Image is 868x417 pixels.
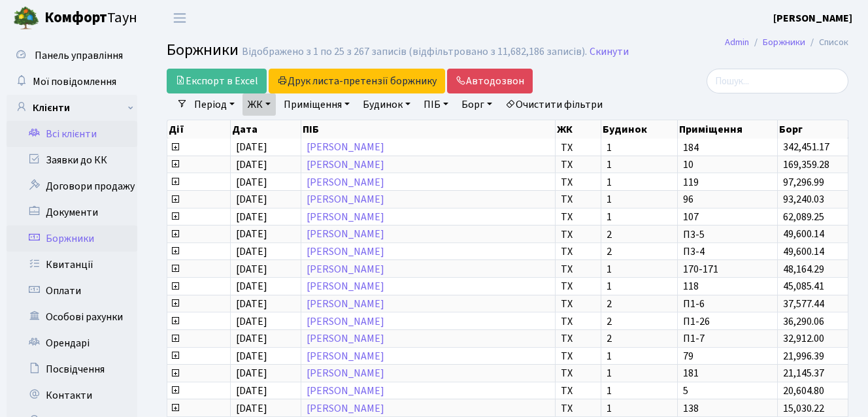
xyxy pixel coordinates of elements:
li: Список [805,35,848,50]
span: [DATE] [236,331,267,346]
span: [DATE] [236,227,267,242]
b: Комфорт [44,7,107,28]
span: П1-7 [683,333,773,344]
a: [PERSON_NAME] [307,262,384,276]
span: 5 [683,386,773,396]
a: Борг [456,93,497,116]
span: 118 [683,281,773,292]
a: [PERSON_NAME] [773,10,852,26]
span: [DATE] [236,314,267,329]
span: 1 [607,281,672,292]
span: 1 [607,386,672,396]
span: 184 [683,142,773,153]
span: ТХ [561,264,595,275]
span: Таун [44,7,137,29]
a: Очистити фільтри [500,93,608,116]
span: 96 [683,194,773,205]
span: Панель управління [35,48,123,63]
span: 15,030.22 [783,401,824,416]
span: 1 [607,177,672,188]
a: [PERSON_NAME] [307,227,384,242]
a: [PERSON_NAME] [307,158,384,172]
a: Приміщення [278,93,355,116]
th: Будинок [601,120,678,139]
span: П1-6 [683,299,773,309]
th: Приміщення [678,120,778,139]
span: 2 [607,246,672,257]
span: 170-171 [683,264,773,275]
span: Боржники [167,39,239,61]
span: [DATE] [236,349,267,363]
span: 169,359.28 [783,158,829,172]
span: [DATE] [236,297,267,311]
img: logo.png [13,5,39,31]
b: [PERSON_NAME] [773,11,852,25]
span: [DATE] [236,384,267,398]
a: Боржники [763,35,805,49]
a: ПІБ [418,93,454,116]
a: Будинок [358,93,416,116]
span: [DATE] [236,244,267,259]
a: Автодозвон [447,69,533,93]
a: [PERSON_NAME] [307,210,384,224]
a: Період [189,93,240,116]
span: 79 [683,351,773,361]
span: ТХ [561,194,595,205]
a: [PERSON_NAME] [307,366,384,380]
span: П3-4 [683,246,773,257]
span: 62,089.25 [783,210,824,224]
a: Особові рахунки [7,304,137,330]
span: ТХ [561,142,595,153]
a: ЖК [242,93,276,116]
a: [PERSON_NAME] [307,192,384,207]
span: П3-5 [683,229,773,240]
nav: breadcrumb [705,29,868,56]
a: [PERSON_NAME] [307,331,384,346]
a: Мої повідомлення [7,69,137,95]
span: 10 [683,159,773,170]
a: [PERSON_NAME] [307,175,384,190]
span: П1-26 [683,316,773,327]
span: 97,296.99 [783,175,824,190]
span: 20,604.80 [783,384,824,398]
th: ЖК [556,120,601,139]
a: Орендарі [7,330,137,356]
span: ТХ [561,299,595,309]
span: ТХ [561,159,595,170]
a: Документи [7,199,137,225]
span: ТХ [561,177,595,188]
span: ТХ [561,246,595,257]
span: ТХ [561,386,595,396]
span: 36,290.06 [783,314,824,329]
a: [PERSON_NAME] [307,279,384,293]
span: 138 [683,403,773,414]
span: 32,912.00 [783,331,824,346]
th: Борг [778,120,848,139]
span: 119 [683,177,773,188]
a: Клієнти [7,95,137,121]
span: Мої повідомлення [33,75,116,89]
span: ТХ [561,281,595,292]
span: 1 [607,368,672,378]
span: 2 [607,299,672,309]
a: [PERSON_NAME] [307,314,384,329]
span: 1 [607,159,672,170]
span: 1 [607,142,672,153]
span: [DATE] [236,262,267,276]
a: [PERSON_NAME] [307,141,384,155]
a: Скинути [590,46,629,58]
span: 1 [607,194,672,205]
span: 21,145.37 [783,366,824,380]
span: 1 [607,403,672,414]
span: 1 [607,351,672,361]
span: ТХ [561,229,595,240]
a: Квитанції [7,252,137,278]
span: [DATE] [236,158,267,172]
span: ТХ [561,351,595,361]
a: Admin [725,35,749,49]
span: 93,240.03 [783,192,824,207]
span: [DATE] [236,141,267,155]
span: ТХ [561,333,595,344]
span: ТХ [561,368,595,378]
a: Панель управління [7,42,137,69]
